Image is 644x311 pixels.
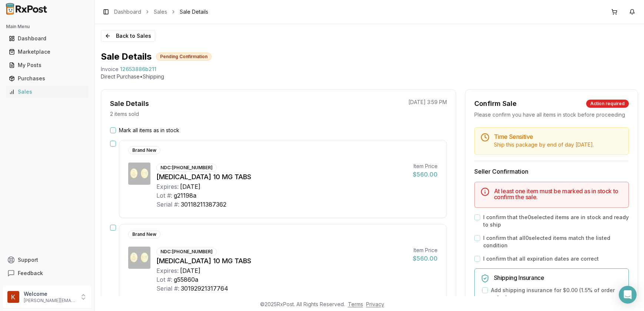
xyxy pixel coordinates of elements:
[474,111,629,118] div: Please confirm you have all items in stock before proceeding
[128,247,150,269] img: Jardiance 10 MG TABS
[180,8,208,16] span: Sale Details
[494,134,623,140] h5: Time Sensitive
[494,141,594,148] span: Ship this package by end of day [DATE] .
[156,191,172,200] div: Lot #:
[174,275,198,284] div: g55860a
[120,66,156,73] span: 12653886b211
[483,255,599,262] label: I confirm that all expiration dates are correct
[156,172,407,182] div: [MEDICAL_DATA] 10 MG TABS
[3,33,92,44] button: Dashboard
[181,284,228,293] div: 30192921317764
[619,286,637,304] div: Open Intercom Messenger
[114,8,208,16] nav: breadcrumb
[9,88,86,96] div: Sales
[18,270,43,277] span: Feedback
[494,188,623,200] h5: At least one item must be marked as in stock to confirm the sale.
[174,191,196,200] div: g21198a
[156,182,179,191] div: Expires:
[6,85,89,98] a: Sales
[348,301,363,307] a: Terms
[24,290,75,298] p: Welcome
[6,32,89,45] a: Dashboard
[180,182,200,191] div: [DATE]
[6,58,89,72] a: My Posts
[3,3,50,15] img: RxPost Logo
[101,73,638,80] p: Direct Purchase • Shipping
[3,253,92,267] button: Support
[114,8,141,16] a: Dashboard
[9,48,86,56] div: Marketplace
[413,254,438,263] div: $560.00
[101,66,119,73] div: Invoice
[586,100,629,108] div: Action required
[3,59,92,71] button: My Posts
[154,8,167,16] a: Sales
[3,46,92,58] button: Marketplace
[413,163,438,170] div: Item Price
[3,86,92,98] button: Sales
[128,146,160,154] div: Brand New
[110,98,149,109] div: Sale Details
[3,267,92,280] button: Feedback
[7,291,19,303] img: User avatar
[494,275,623,281] h5: Shipping Insurance
[483,214,629,228] label: I confirm that the 0 selected items are in stock and ready to ship
[156,284,179,293] div: Serial #:
[9,61,86,69] div: My Posts
[474,167,629,176] h3: Seller Confirmation
[6,72,89,85] a: Purchases
[156,256,407,266] div: [MEDICAL_DATA] 10 MG TABS
[483,234,629,249] label: I confirm that all 0 selected items match the listed condition
[9,35,86,42] div: Dashboard
[156,164,217,172] div: NDC: [PHONE_NUMBER]
[101,30,155,42] button: Back to Sales
[6,45,89,58] a: Marketplace
[3,73,92,84] button: Purchases
[9,75,86,82] div: Purchases
[156,275,172,284] div: Lot #:
[128,230,160,238] div: Brand New
[366,301,384,307] a: Privacy
[110,110,139,118] p: 2 items sold
[128,163,150,185] img: Jardiance 10 MG TABS
[413,247,438,254] div: Item Price
[101,51,152,63] h1: Sale Details
[24,298,75,304] p: [PERSON_NAME][EMAIL_ADDRESS][DOMAIN_NAME]
[491,287,623,301] label: Add shipping insurance for $0.00 ( 1.5 % of order value)
[413,170,438,179] div: $560.00
[156,53,212,61] div: Pending Confirmation
[408,98,447,106] p: [DATE] 3:59 PM
[156,266,179,275] div: Expires:
[6,24,89,30] h2: Main Menu
[119,127,179,134] label: Mark all items as in stock
[156,248,217,256] div: NDC: [PHONE_NUMBER]
[474,98,517,109] div: Confirm Sale
[181,200,226,209] div: 30118211387362
[180,266,200,275] div: [DATE]
[156,200,179,209] div: Serial #:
